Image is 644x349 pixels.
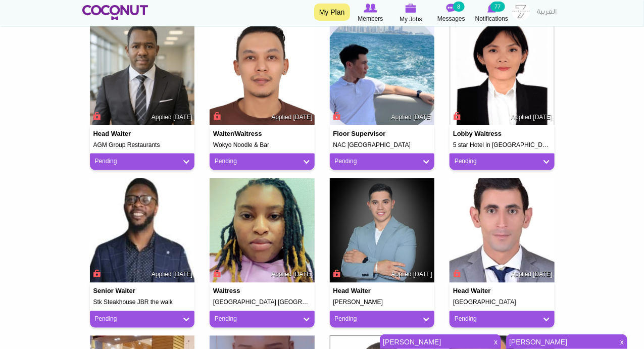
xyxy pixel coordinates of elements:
[351,3,391,24] a: Browse Members Members
[213,142,311,148] h5: Wokyo Noodle & Bar
[506,335,614,349] a: [PERSON_NAME]
[452,269,461,279] span: Connect to Unlock the Profile
[472,3,512,24] a: Notifications Notifications 77
[431,3,472,24] a: Messages Messages 8
[617,335,627,349] span: x
[450,21,555,126] img: Mi Mi mimithaw.457@gmail.com's picture
[93,130,152,137] h4: Head Waiter
[210,178,315,283] img: Cindy Habiba's picture
[490,2,505,12] small: 77
[335,158,430,166] a: Pending
[210,21,315,126] img: Sumit Shrestha's picture
[93,142,191,148] h5: AGM Group Restaurants
[92,269,101,279] span: Connect to Unlock the Profile
[212,269,221,279] span: Connect to Unlock the Profile
[455,158,550,166] a: Pending
[487,4,496,13] img: Notifications
[215,158,310,166] a: Pending
[330,178,435,283] img: Wilson johanny Pamplona pico's picture
[437,14,465,24] span: Messages
[455,315,550,324] a: Pending
[314,4,350,21] a: My Plan
[93,300,191,306] h5: Stk Steakhouse JBR the walk
[453,142,551,148] h5: 5 star Hotel in [GEOGRAPHIC_DATA]
[333,142,431,148] h5: NAC [GEOGRAPHIC_DATA]
[453,300,551,306] h5: [GEOGRAPHIC_DATA]
[95,158,190,166] a: Pending
[452,111,461,121] span: Connect to Unlock the Profile
[453,130,512,137] h4: Lobby waitress
[215,315,310,324] a: Pending
[406,4,417,13] img: My Jobs
[447,4,457,13] img: Messages
[391,3,431,24] a: My Jobs My Jobs
[213,288,272,295] h4: Waitress
[332,111,341,121] span: Connect to Unlock the Profile
[90,21,195,126] img: Marie Joel Nounian Misse's picture
[475,14,508,24] span: Notifications
[213,300,311,306] h5: [GEOGRAPHIC_DATA] [GEOGRAPHIC_DATA]
[330,21,435,126] img: Asrorbek Tulanov's picture
[380,335,488,349] a: [PERSON_NAME]
[400,14,422,24] span: My Jobs
[82,5,148,20] img: Home
[453,2,464,12] small: 8
[92,111,101,121] span: Connect to Unlock the Profile
[333,300,431,306] h5: [PERSON_NAME]
[450,178,555,283] img: Abderrahmen Dhahbi's picture
[90,178,195,283] img: Nchia Clinton Kang's picture
[332,269,341,279] span: Connect to Unlock the Profile
[95,315,190,324] a: Pending
[333,130,392,137] h4: Floor Supervisor
[358,14,383,24] span: Members
[333,288,392,295] h4: Head Waiter
[213,130,272,137] h4: Waiter/Waitress
[335,315,430,324] a: Pending
[212,111,221,121] span: Connect to Unlock the Profile
[93,288,152,295] h4: Senior waiter
[364,4,377,13] img: Browse Members
[490,335,501,349] span: x
[453,288,512,295] h4: Head Waiter
[532,3,562,23] a: العربية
